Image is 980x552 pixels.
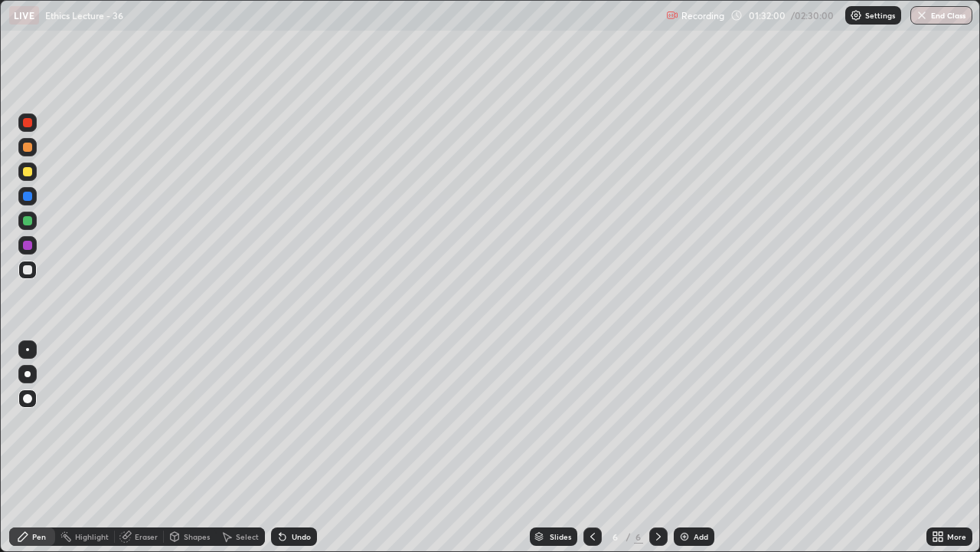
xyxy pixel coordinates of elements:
div: More [947,533,966,540]
div: 6 [634,530,643,544]
p: Settings [865,11,895,19]
div: Select [236,533,259,540]
p: LIVE [14,9,34,21]
p: Ethics Lecture - 36 [45,9,123,21]
img: add-slide-button [678,531,691,543]
div: Pen [32,533,46,540]
img: class-settings-icons [850,9,862,21]
div: Add [694,533,708,540]
p: Recording [681,10,724,21]
div: Undo [292,533,311,540]
img: recording.375f2c34.svg [666,9,678,21]
div: 6 [608,532,623,541]
div: / [626,532,631,541]
div: Slides [550,533,571,540]
img: end-class-cross [916,9,928,21]
button: End Class [910,6,972,25]
div: Eraser [135,533,158,540]
div: Shapes [184,533,210,540]
div: Highlight [75,533,109,540]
